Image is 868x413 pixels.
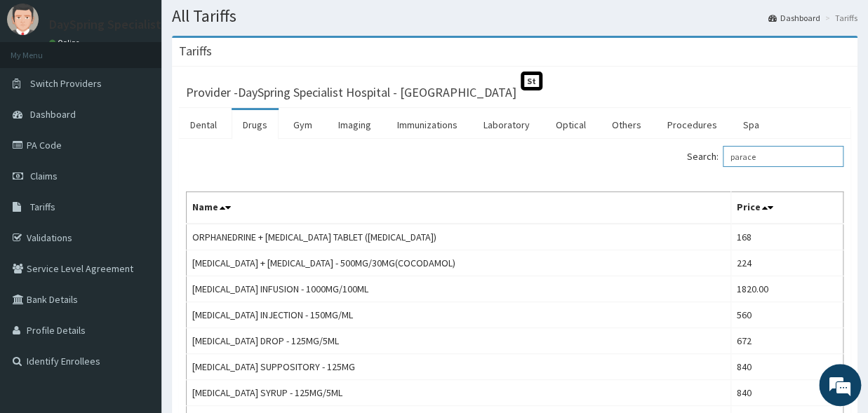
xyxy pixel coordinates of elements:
td: 840 [730,354,843,380]
textarea: Type your message and hit 'Enter' [7,269,267,318]
h3: Provider - DaySpring Specialist Hospital - [GEOGRAPHIC_DATA] [186,86,516,99]
span: Switch Providers [30,77,102,90]
a: Spa [732,110,770,140]
td: 224 [730,250,843,276]
p: DaySpring Specialist Hospital [49,18,211,31]
td: [MEDICAL_DATA] SYRUP - 125MG/5ML [187,380,731,406]
li: Tariffs [822,12,857,24]
td: 672 [730,328,843,354]
td: 1820.00 [730,276,843,302]
span: Tariffs [30,201,55,213]
div: Chat with us now [73,79,236,97]
a: Online [49,38,83,48]
span: Claims [30,170,58,182]
input: Search: [723,146,843,167]
label: Search: [687,146,843,167]
td: [MEDICAL_DATA] INFUSION - 1000MG/100ML [187,276,731,302]
a: Others [601,110,653,140]
img: User Image [7,4,39,35]
h3: Tariffs [179,45,212,57]
a: Immunizations [386,110,469,140]
td: 840 [730,380,843,406]
a: Dental [179,110,228,140]
th: Price [730,192,843,224]
a: Drugs [232,110,279,140]
a: Optical [545,110,597,140]
a: Dashboard [768,12,820,24]
div: Minimize live chat window [230,7,264,41]
td: 560 [730,302,843,328]
td: 168 [730,224,843,250]
span: We're online! [81,120,194,262]
a: Gym [282,110,323,140]
img: d_794563401_company_1708531726252_794563401 [26,70,57,105]
a: Imaging [327,110,382,140]
td: [MEDICAL_DATA] INJECTION - 150MG/ML [187,302,731,328]
span: Dashboard [30,108,76,121]
h1: All Tariffs [172,7,857,25]
a: Laboratory [472,110,541,140]
td: [MEDICAL_DATA] + [MEDICAL_DATA] - 500MG/30MG(COCODAMOL) [187,250,731,276]
td: [MEDICAL_DATA] SUPPOSITORY - 125MG [187,354,731,380]
span: St [521,72,542,90]
td: ORPHANEDRINE + [MEDICAL_DATA] TABLET ([MEDICAL_DATA]) [187,224,731,250]
th: Name [187,192,731,224]
a: Procedures [656,110,728,140]
td: [MEDICAL_DATA] DROP - 125MG/5ML [187,328,731,354]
